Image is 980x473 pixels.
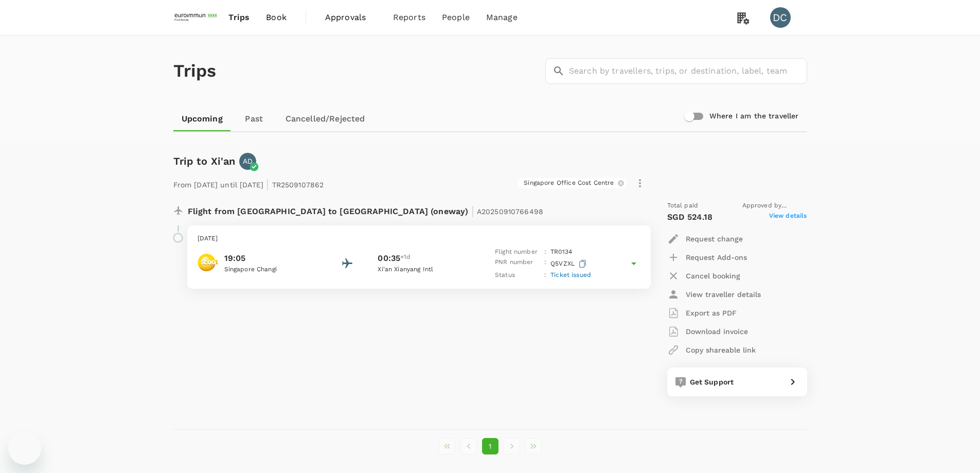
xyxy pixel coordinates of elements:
p: 19:05 [224,252,317,265]
span: Reports [393,11,425,24]
p: Cancel booking [686,271,740,281]
img: Scoot [198,252,218,273]
img: EUROIMMUN (South East Asia) Pte. Ltd. [173,6,221,29]
a: Upcoming [173,107,231,131]
p: Singapore Changi [224,265,317,275]
span: Manage [486,11,518,24]
p: : [544,270,546,281]
button: page 1 [482,438,498,454]
p: Flight number [495,247,540,257]
button: Cancel booking [667,267,740,285]
span: | [471,204,474,218]
button: Export as PDF [667,304,737,322]
p: [DATE] [198,234,640,244]
button: Download invoice [667,322,748,341]
div: DC [770,7,791,28]
p: From [DATE] until [DATE] TR2509107862 [173,174,324,192]
span: Approved by [742,201,807,211]
p: Status [495,270,540,281]
span: Total paid [667,201,699,211]
span: Singapore Office Cost Centre [518,179,620,187]
div: Singapore Office Cost Centre [518,178,627,188]
p: SGD 524.18 [667,211,713,223]
span: | [266,177,269,191]
iframe: Button to launch messaging window [8,432,41,465]
span: Ticket issued [550,271,591,278]
span: Approvals [325,11,377,24]
p: Request change [686,234,743,244]
input: Search by travellers, trips, or destination, label, team [569,58,807,84]
p: Flight from [GEOGRAPHIC_DATA] to [GEOGRAPHIC_DATA] (oneway) [188,201,544,219]
span: View details [769,211,807,223]
p: Download invoice [686,326,748,337]
h6: Trip to Xi'an [173,153,236,169]
p: Q5VZXL [550,257,589,270]
span: Book [266,11,287,24]
span: +1d [400,252,411,265]
p: Copy shareable link [686,345,756,355]
p: Request Add-ons [686,252,747,262]
nav: pagination navigation [436,438,544,454]
p: 00:35 [378,252,400,265]
h6: Where I am the traveller [709,111,799,122]
p: : [544,257,546,270]
a: Cancelled/Rejected [277,107,373,131]
button: View traveller details [667,285,761,304]
button: Request change [667,230,743,248]
p: : [544,247,546,257]
span: Trips [228,11,250,24]
p: AD [243,156,253,166]
span: A20250910766498 [477,207,543,216]
p: View traveller details [686,289,761,300]
p: Xi'an Xianyang Intl [378,265,470,275]
button: Copy shareable link [667,341,756,359]
p: TR 0134 [550,247,572,257]
h1: Trips [173,36,217,107]
p: Export as PDF [686,308,737,318]
span: Get Support [690,378,734,386]
span: People [442,11,470,24]
button: Request Add-ons [667,248,747,267]
p: PNR number [495,257,540,270]
a: Past [231,107,277,131]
